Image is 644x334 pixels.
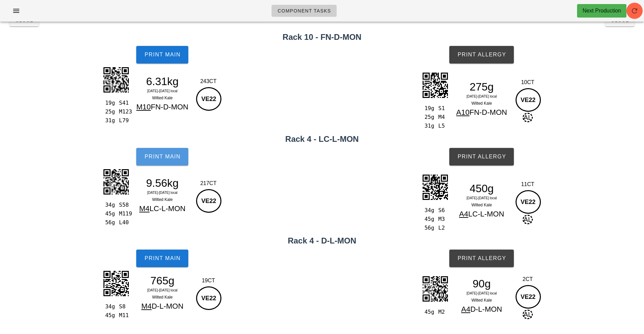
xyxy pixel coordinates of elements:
[194,77,222,85] div: 243CT
[102,209,116,218] div: 45g
[144,154,181,160] span: Print Main
[422,122,435,130] div: 31g
[461,305,470,313] span: A4
[147,191,177,195] span: [DATE]-[DATE] local
[436,224,450,232] div: L2
[523,113,533,122] span: AL
[116,302,130,311] div: S8
[116,116,130,125] div: L79
[418,68,452,102] img: 5TN2EqAi82pdOWWo4avOzQgKESa9QyVH7Q4ZMcmYge2x5ZyxbslTgycmbKMGELEiS7FGJskIeiG31EBVs23METAjHasTShIzA...
[436,206,450,215] div: S6
[196,286,221,310] div: VE22
[523,310,533,319] span: AL
[133,196,192,203] div: Wilted Kale
[116,107,130,116] div: M123
[144,52,181,58] span: Print Main
[452,82,511,92] div: 275g
[102,218,116,227] div: 56g
[133,95,192,101] div: Wilted Kale
[144,255,181,261] span: Print Main
[470,108,507,117] span: FN-D-MON
[149,204,185,213] span: LC-L-MON
[147,288,177,292] span: [DATE]-[DATE] local
[133,76,192,86] div: 6.31kg
[116,209,130,218] div: M119
[102,302,116,311] div: 34g
[468,210,504,218] span: LC-L-MON
[99,165,133,199] img: AY6wXD5eVugRAAAAAElFTkSuQmCC
[452,183,511,194] div: 450g
[102,116,116,125] div: 31g
[99,266,133,300] img: 5fp9R+1vy7AQcn4lB7GWBHjn4Eli+DEK2S1tVZnk5ldNkO1kdpasEKIi8Dq+1faq4ailKQoBl4sqCarXJy6FEOWULxLzGJcVQ...
[516,190,541,214] div: VE22
[196,189,221,213] div: VE22
[141,302,152,310] span: M4
[277,8,331,14] span: Component Tasks
[467,196,497,200] span: [DATE]-[DATE] local
[136,103,151,111] span: M10
[523,215,533,224] span: AL
[436,113,450,122] div: M4
[449,46,514,63] button: Print Allergy
[514,275,542,283] div: 2CT
[452,202,511,208] div: Wilted Kale
[147,89,177,93] span: [DATE]-[DATE] local
[422,215,435,224] div: 45g
[4,31,640,43] h2: Rack 10 - FN-D-MON
[470,305,502,313] span: D-L-MON
[99,63,133,97] img: 6JRlIIE7dAiTWWFMerwjBEzSZGdFhCRdFunuiE3ptve0CDEQcXCLhjgClqQyAyn6Ro+ENlmXEJuqHZrqICQNtg2G8uEALBGb2...
[457,52,506,58] span: Print Allergy
[136,148,188,165] button: Print Main
[151,103,188,111] span: FN-D-MON
[452,297,511,304] div: Wilted Kale
[271,5,337,17] a: Component Tasks
[116,311,130,320] div: M11
[133,294,192,301] div: Wilted Kale
[514,78,542,86] div: 10CT
[582,7,621,15] div: Next Production
[196,87,221,111] div: VE22
[459,210,468,218] span: A4
[436,104,450,113] div: S1
[452,279,511,289] div: 90g
[422,308,435,316] div: 45g
[194,277,222,285] div: 19CT
[456,108,470,117] span: A10
[4,235,640,247] h2: Rack 4 - D-L-MON
[4,133,640,145] h2: Rack 4 - LC-L-MON
[136,46,188,63] button: Print Main
[136,250,188,267] button: Print Main
[102,201,116,209] div: 34g
[194,179,222,187] div: 217CT
[467,291,497,295] span: [DATE]-[DATE] local
[102,311,116,320] div: 45g
[116,99,130,107] div: S41
[139,204,150,213] span: M4
[133,178,192,188] div: 9.56kg
[449,250,514,267] button: Print Allergy
[457,154,506,160] span: Print Allergy
[133,276,192,286] div: 765g
[516,285,541,309] div: VE22
[467,95,497,98] span: [DATE]-[DATE] local
[116,218,130,227] div: L40
[457,255,506,261] span: Print Allergy
[436,215,450,224] div: M3
[436,308,450,316] div: M2
[422,113,435,122] div: 25g
[418,272,452,306] img: 0FQH53PsGUG0EAAAAASUVORK5CYII=
[452,100,511,107] div: Wilted Kale
[151,302,183,310] span: D-L-MON
[436,122,450,130] div: L5
[516,88,541,112] div: VE22
[422,206,435,215] div: 34g
[116,201,130,209] div: S58
[449,148,514,165] button: Print Allergy
[102,99,116,107] div: 19g
[514,180,542,188] div: 11CT
[102,107,116,116] div: 25g
[422,224,435,232] div: 56g
[422,104,435,113] div: 19g
[418,170,452,204] img: bjZDaRVIiqTP2HowMp0Sf0ZRFXmiLNLHvgKp8DhD5FxhsJEwNdAR+p8C3I8RGBTmRJPynhLFpk+y3s2aAgO9VCASSWsk6AfIO...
